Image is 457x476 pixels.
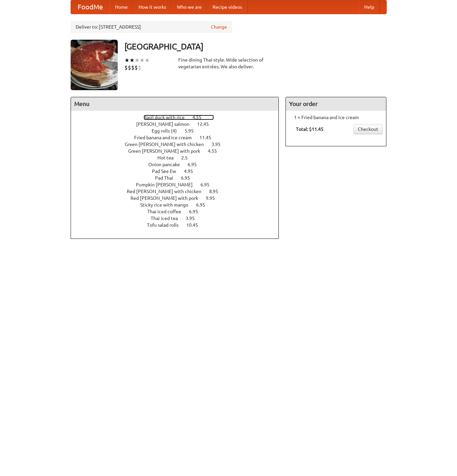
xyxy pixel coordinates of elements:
span: 6.95 [181,175,197,181]
span: 6.95 [188,162,203,167]
a: Green [PERSON_NAME] with chicken 3.95 [125,142,233,147]
span: Sticky rice with mango [140,202,195,208]
a: Thai iced coffee 6.95 [147,209,211,214]
h4: Your order [286,97,386,111]
div: Fine dining Thai-style. Wide selection of vegetarian entrées. We also deliver. [178,57,279,70]
span: 9.95 [206,195,222,201]
span: Pad Thai [155,175,180,181]
span: Thai iced coffee [147,209,188,214]
a: Red [PERSON_NAME] with chicken 8.95 [127,189,231,194]
span: Hot tea [157,155,180,160]
span: 3.95 [186,216,201,221]
a: Thai iced tea 3.95 [151,216,207,221]
a: Home [110,0,133,14]
span: [PERSON_NAME] salmon [136,121,196,127]
a: Fried banana and ice cream 11.45 [134,135,224,140]
a: Onion pancake 6.95 [148,162,209,167]
span: Fried banana and ice cream [134,135,198,140]
span: Thai iced tea [151,216,185,221]
a: Egg rolls (4) 5.95 [152,128,206,134]
span: Green [PERSON_NAME] with pork [128,148,207,154]
a: Recipe videos [207,0,247,14]
span: Onion pancake [148,162,187,167]
span: Pumpkin [PERSON_NAME] [136,182,199,187]
a: Pumpkin [PERSON_NAME] 6.95 [136,182,222,187]
a: Tofu salad rolls 10.45 [147,222,211,228]
span: Basil duck with rice [144,115,191,120]
span: Red [PERSON_NAME] with chicken [127,189,208,194]
li: ★ [135,57,140,64]
h4: Menu [71,97,279,111]
span: Green [PERSON_NAME] with chicken [125,142,211,147]
span: Pad See Ew [152,169,183,174]
span: 11.45 [199,135,218,140]
span: 2.5 [181,155,194,160]
b: Total: $11.45 [296,126,323,132]
span: 6.95 [196,202,212,208]
span: 10.45 [186,222,205,228]
span: 5.95 [185,128,200,134]
a: Who we are [172,0,207,14]
span: 8.95 [209,189,225,194]
a: Hot tea 2.5 [157,155,200,160]
li: $ [128,64,131,71]
a: Pad See Ew 4.95 [152,169,205,174]
li: $ [138,64,141,71]
a: Change [211,24,227,30]
a: Red [PERSON_NAME] with pork 9.95 [130,195,227,201]
li: $ [135,64,138,71]
a: Help [359,0,380,14]
span: 4.95 [184,169,200,174]
li: 1 × Fried banana and ice cream [289,114,383,121]
li: $ [124,64,128,71]
a: Green [PERSON_NAME] with pork 4.55 [128,148,229,154]
a: Checkout [353,124,383,134]
div: Deliver to: [STREET_ADDRESS] [71,21,232,33]
span: 3.95 [212,142,227,147]
span: Tofu salad rolls [147,222,185,228]
span: 4.55 [208,148,224,154]
span: Egg rolls (4) [152,128,184,134]
a: FoodMe [71,0,110,14]
li: ★ [124,57,129,64]
h3: [GEOGRAPHIC_DATA] [124,40,387,53]
a: Pad Thai 6.95 [155,175,202,181]
a: How it works [133,0,172,14]
li: ★ [140,57,145,64]
span: 12.45 [197,121,216,127]
li: ★ [129,57,135,64]
span: Red [PERSON_NAME] with pork [130,195,205,201]
a: [PERSON_NAME] salmon 12.45 [136,121,221,127]
a: Basil duck with rice 4.55 [144,115,214,120]
li: ★ [145,57,150,64]
a: Sticky rice with mango 6.95 [140,202,218,208]
img: angular.jpg [71,40,118,90]
li: $ [131,64,135,71]
span: 4.55 [192,115,208,120]
span: 6.95 [200,182,216,187]
span: 6.95 [189,209,205,214]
